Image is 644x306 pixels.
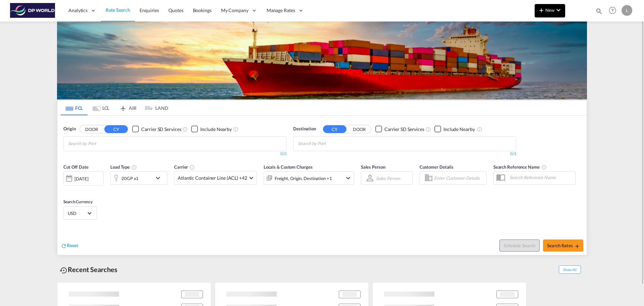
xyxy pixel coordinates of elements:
[434,173,484,183] input: Enter Customer Details
[57,262,120,277] div: Recent Searches
[63,164,89,170] span: Cut Off Date
[493,164,547,170] span: Search Reference Name
[110,164,137,170] span: Load Type
[554,6,562,14] md-icon: icon-chevron-down
[193,7,212,13] span: Bookings
[575,244,579,249] md-icon: icon-arrow-right
[168,7,183,13] span: Quotes
[121,174,139,183] div: 20GP x1
[375,173,401,183] md-select: Sales Person
[119,104,127,109] md-icon: icon-airplane
[384,126,424,133] div: Carrier SD Services
[68,210,87,216] span: USD
[293,126,316,132] span: Destination
[63,171,104,185] div: [DATE]
[191,126,232,133] md-checkbox: Checkbox No Ink
[559,265,581,274] span: Show All
[275,174,332,183] div: Freight Origin Destination Factory Stuffing
[80,125,103,133] button: DOOR
[535,4,565,17] button: icon-plus 400-fgNewicon-chevron-down
[10,3,55,18] img: c08ca190194411f088ed0f3ba295208c.png
[347,125,371,133] button: DOOR
[537,6,545,14] md-icon: icon-plus 400-fg
[595,7,603,15] md-icon: icon-magnify
[420,164,453,170] span: Customer Details
[264,171,354,185] div: Freight Origin Destination Factory Stuffingicon-chevron-down
[221,7,249,14] span: My Company
[63,151,286,157] div: 0/3
[68,138,132,149] input: Chips input.
[63,126,75,132] span: Origin
[477,127,482,132] md-icon: Unchecked: Ignores neighbouring ports when fetching rates.Checked : Includes neighbouring ports w...
[104,125,128,133] button: CY
[547,243,579,248] span: Search Rates
[178,175,247,181] span: Atlantic Container Line (ACL) +42
[293,151,516,157] div: 0/3
[499,239,540,252] button: Note: By default Schedule search will only considerorigin ports, destination ports and cut off da...
[434,126,475,133] md-checkbox: Checkbox No Ink
[67,208,93,218] md-select: Select Currency: $ USDUnited States Dollar
[154,174,165,182] md-icon: icon-chevron-down
[182,127,188,132] md-icon: Unchecked: Search for CY (Container Yard) services for all selected carriers.Checked : Search for...
[622,5,632,16] div: L
[61,243,67,249] md-icon: icon-refresh
[63,185,68,194] md-datepicker: Select
[297,137,364,149] md-chips-wrap: Chips container with autocompletion. Enter the text area, type text to search, and then use the u...
[607,5,618,16] span: Help
[141,100,168,115] md-tab-item: LAND
[106,7,130,13] span: Rate Search
[595,7,603,17] div: icon-magnify
[110,171,167,185] div: 20GP x1icon-chevron-down
[61,100,88,115] md-tab-item: FCL
[57,21,587,99] img: LCL+%26+FCL+BACKGROUND.png
[323,125,346,133] button: CY
[88,100,114,115] md-tab-item: LCL
[267,7,295,14] span: Manage Rates
[506,172,575,182] input: Search Reference Name
[74,176,88,182] div: [DATE]
[68,7,88,14] span: Analytics
[233,127,238,132] md-icon: Unchecked: Ignores neighbouring ports when fetching rates.Checked : Includes neighbouring ports w...
[141,126,181,133] div: Carrier SD Services
[541,165,547,170] md-icon: Your search will be saved by the below given name
[63,199,93,204] span: Search Currency
[537,7,562,13] span: New
[174,164,195,170] span: Carrier
[443,126,475,133] div: Include Nearby
[60,266,68,274] md-icon: icon-backup-restore
[264,164,313,170] span: Locals & Custom Charges
[132,126,181,133] md-checkbox: Checkbox No Ink
[344,174,352,182] md-icon: icon-chevron-down
[57,116,587,255] div: OriginDOOR CY Checkbox No InkUnchecked: Search for CY (Container Yard) services for all selected ...
[61,242,78,250] div: icon-refreshReset
[131,165,137,170] md-icon: icon-information-outline
[114,100,141,115] md-tab-item: AIR
[67,137,135,149] md-chips-wrap: Chips container with autocompletion. Enter the text area, type text to search, and then use the u...
[190,165,195,170] md-icon: The selected Trucker/Carrierwill be displayed in the rate results If the rates are from another f...
[61,100,168,115] md-pagination-wrapper: Use the left and right arrow keys to navigate between tabs
[607,5,622,17] div: Help
[67,243,78,248] span: Reset
[361,164,385,170] span: Sales Person
[543,239,583,252] button: Search Ratesicon-arrow-right
[426,127,431,132] md-icon: Unchecked: Search for CY (Container Yard) services for all selected carriers.Checked : Search for...
[375,126,424,133] md-checkbox: Checkbox No Ink
[140,7,159,13] span: Enquiries
[298,138,362,149] input: Chips input.
[200,126,232,133] div: Include Nearby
